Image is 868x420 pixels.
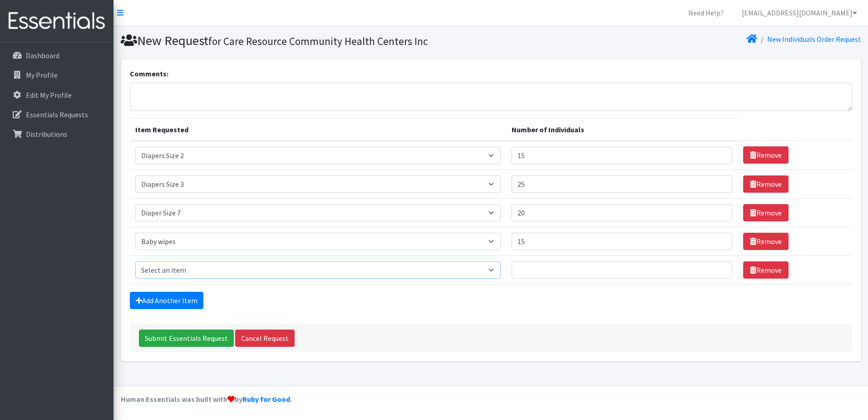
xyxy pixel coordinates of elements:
[743,261,789,279] a: Remove
[743,175,789,193] a: Remove
[139,330,234,347] input: Submit Essentials Request
[121,395,292,404] strong: Human Essentials was built with by .
[26,70,58,80] p: My Profile
[743,146,789,164] a: Remove
[208,35,428,48] small: for Care Resource Community Health Centers Inc
[4,125,110,143] a: Distributions
[26,110,88,119] p: Essentials Requests
[681,4,731,22] a: Need Help?
[735,4,864,22] a: [EMAIL_ADDRESS][DOMAIN_NAME]
[26,130,67,139] p: Distributions
[4,66,110,84] a: My Profile
[130,292,203,309] a: Add Another Item
[4,46,110,65] a: Dashboard
[130,68,168,79] label: Comments:
[767,35,861,44] a: New Individuals Order Request
[4,105,110,124] a: Essentials Requests
[743,233,789,250] a: Remove
[743,204,789,221] a: Remove
[4,86,110,104] a: Edit My Profile
[506,118,737,141] th: Number of Individuals
[130,118,507,141] th: Item Requested
[235,330,295,347] a: Cancel Request
[26,51,59,60] p: Dashboard
[242,395,290,404] a: Ruby for Good
[26,90,72,100] p: Edit My Profile
[4,6,110,36] img: HumanEssentials
[121,33,488,49] h1: New Request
